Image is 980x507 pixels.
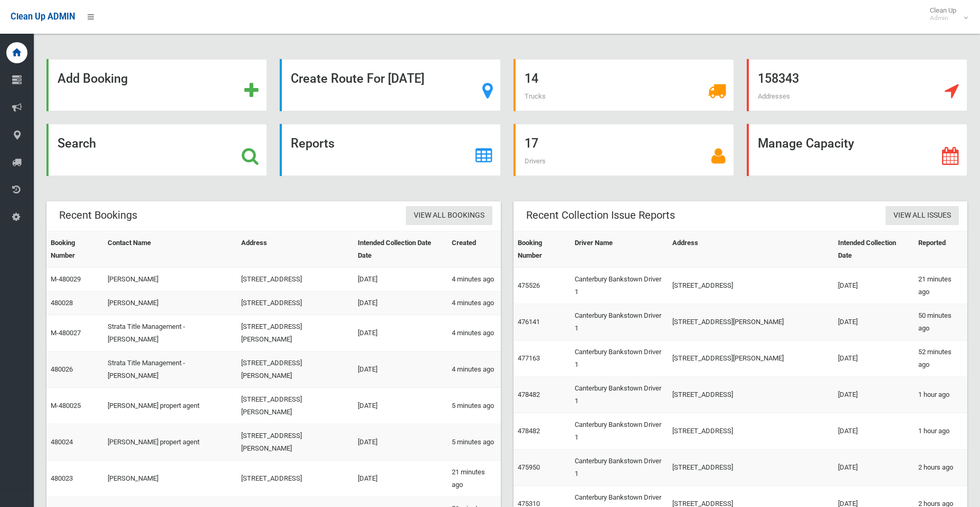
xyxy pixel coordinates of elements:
[448,291,501,315] td: 4 minutes ago
[291,136,335,151] strong: Reports
[406,206,492,226] a: View All Bookings
[237,291,354,315] td: [STREET_ADDRESS]
[58,71,128,86] strong: Add Booking
[354,388,447,424] td: [DATE]
[58,136,96,151] strong: Search
[834,268,914,304] td: [DATE]
[448,461,501,497] td: 21 minutes ago
[570,413,668,450] td: Canterbury Bankstown Driver 1
[668,340,834,377] td: [STREET_ADDRESS][PERSON_NAME]
[51,474,73,482] a: 480023
[518,281,540,289] a: 475526
[354,461,447,497] td: [DATE]
[513,231,571,268] th: Booking Number
[930,14,956,22] small: Admin
[570,450,668,486] td: Canterbury Bankstown Driver 1
[46,59,267,111] a: Add Booking
[570,340,668,377] td: Canterbury Bankstown Driver 1
[668,268,834,304] td: [STREET_ADDRESS]
[237,231,354,268] th: Address
[51,329,81,337] a: M-480027
[518,391,540,398] a: 478482
[103,388,237,424] td: [PERSON_NAME] propert agent
[570,377,668,413] td: Canterbury Bankstown Driver 1
[525,136,538,151] strong: 17
[103,352,237,388] td: Strata Title Management - [PERSON_NAME]
[237,315,354,352] td: [STREET_ADDRESS][PERSON_NAME]
[46,205,150,226] header: Recent Bookings
[513,124,734,176] a: 17 Drivers
[518,463,540,471] a: 475950
[51,365,73,373] a: 480026
[448,388,501,424] td: 5 minutes ago
[668,231,834,268] th: Address
[51,275,81,283] a: M-480029
[570,304,668,340] td: Canterbury Bankstown Driver 1
[758,92,790,100] span: Addresses
[668,413,834,450] td: [STREET_ADDRESS]
[11,12,75,22] span: Clean Up ADMIN
[925,6,967,22] span: Clean Up
[354,315,447,352] td: [DATE]
[834,413,914,450] td: [DATE]
[51,299,73,307] a: 480028
[747,124,967,176] a: Manage Capacity
[513,59,734,111] a: 14 Trucks
[448,424,501,461] td: 5 minutes ago
[51,402,81,409] a: M-480025
[570,268,668,304] td: Canterbury Bankstown Driver 1
[103,461,237,497] td: [PERSON_NAME]
[448,352,501,388] td: 4 minutes ago
[513,205,688,226] header: Recent Collection Issue Reports
[834,377,914,413] td: [DATE]
[280,59,500,111] a: Create Route For [DATE]
[518,427,540,435] a: 478482
[518,318,540,326] a: 476141
[834,340,914,377] td: [DATE]
[914,268,967,304] td: 21 minutes ago
[518,354,540,362] a: 477163
[886,206,959,226] a: View All Issues
[448,315,501,352] td: 4 minutes ago
[237,268,354,291] td: [STREET_ADDRESS]
[834,450,914,486] td: [DATE]
[237,424,354,461] td: [STREET_ADDRESS][PERSON_NAME]
[354,291,447,315] td: [DATE]
[747,59,967,111] a: 158343 Addresses
[103,424,237,461] td: [PERSON_NAME] propert agent
[914,413,967,450] td: 1 hour ago
[914,377,967,413] td: 1 hour ago
[237,388,354,424] td: [STREET_ADDRESS][PERSON_NAME]
[103,291,237,315] td: [PERSON_NAME]
[448,231,501,268] th: Created
[354,268,447,291] td: [DATE]
[668,450,834,486] td: [STREET_ADDRESS]
[834,304,914,340] td: [DATE]
[525,92,546,100] span: Trucks
[668,377,834,413] td: [STREET_ADDRESS]
[46,124,267,176] a: Search
[237,461,354,497] td: [STREET_ADDRESS]
[354,231,447,268] th: Intended Collection Date Date
[914,231,967,268] th: Reported
[103,231,237,268] th: Contact Name
[914,304,967,340] td: 50 minutes ago
[570,231,668,268] th: Driver Name
[914,340,967,377] td: 52 minutes ago
[103,268,237,291] td: [PERSON_NAME]
[291,71,424,86] strong: Create Route For [DATE]
[834,231,914,268] th: Intended Collection Date
[103,315,237,352] td: Strata Title Management - [PERSON_NAME]
[46,231,103,268] th: Booking Number
[525,157,546,165] span: Drivers
[448,268,501,291] td: 4 minutes ago
[51,438,73,446] a: 480024
[354,424,447,461] td: [DATE]
[668,304,834,340] td: [STREET_ADDRESS][PERSON_NAME]
[525,71,538,86] strong: 14
[354,352,447,388] td: [DATE]
[758,136,854,151] strong: Manage Capacity
[237,352,354,388] td: [STREET_ADDRESS][PERSON_NAME]
[914,450,967,486] td: 2 hours ago
[280,124,500,176] a: Reports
